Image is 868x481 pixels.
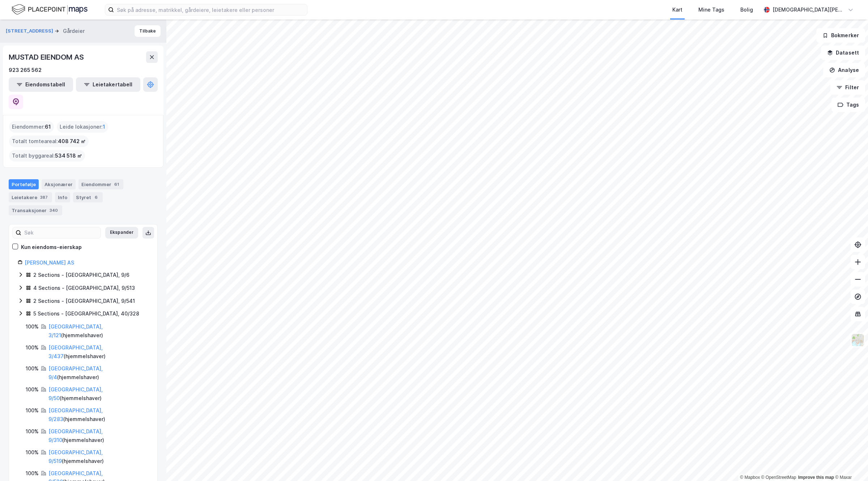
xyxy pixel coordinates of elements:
[48,364,149,382] div: ( hjemmelshaver )
[78,179,123,189] div: Eiendommer
[26,406,39,415] div: 100%
[832,446,868,481] iframe: Chat Widget
[9,77,73,92] button: Eiendomstabell
[73,192,103,202] div: Styret
[48,322,149,340] div: ( hjemmelshaver )
[26,385,39,394] div: 100%
[42,179,76,189] div: Aksjonærer
[9,150,85,162] div: Totalt byggareal :
[740,475,760,480] a: Mapbox
[39,194,49,201] div: 387
[55,151,82,160] span: 534 518 ㎡
[48,449,103,464] a: [GEOGRAPHIC_DATA], 9/519
[63,27,85,35] div: Gårdeier
[103,123,105,131] span: 1
[113,181,120,188] div: 61
[48,323,103,338] a: [GEOGRAPHIC_DATA], 3/121
[21,243,82,252] div: Kun eiendoms-eierskap
[48,427,149,445] div: ( hjemmelshaver )
[93,194,100,201] div: 6
[135,25,161,37] button: Tilbake
[740,5,753,14] div: Bolig
[26,364,39,373] div: 100%
[25,259,74,266] a: [PERSON_NAME] AS
[33,271,129,279] div: 2 Sections - [GEOGRAPHIC_DATA], 9/6
[761,475,796,480] a: OpenStreetMap
[58,137,86,146] span: 408 742 ㎡
[57,121,108,133] div: Leide lokasjoner :
[48,448,149,465] div: ( hjemmelshaver )
[831,98,865,112] button: Tags
[48,365,103,380] a: [GEOGRAPHIC_DATA], 9/4
[9,51,85,63] div: MUSTAD EIENDOM AS
[9,192,52,202] div: Leietakere
[816,28,865,43] button: Bokmerker
[33,297,135,305] div: 2 Sections - [GEOGRAPHIC_DATA], 9/541
[851,333,865,347] img: Z
[26,343,39,352] div: 100%
[26,448,39,457] div: 100%
[21,227,101,238] input: Søk
[9,136,89,147] div: Totalt tomteareal :
[821,46,865,60] button: Datasett
[9,66,42,74] div: 923 265 562
[45,123,51,131] span: 61
[48,386,103,401] a: [GEOGRAPHIC_DATA], 9/50
[9,121,54,133] div: Eiendommer :
[823,63,865,77] button: Analyse
[26,322,39,331] div: 100%
[33,284,135,292] div: 4 Sections - [GEOGRAPHIC_DATA], 9/513
[9,205,62,215] div: Transaksjoner
[48,428,103,443] a: [GEOGRAPHIC_DATA], 9/310
[6,27,55,35] button: [STREET_ADDRESS]
[48,407,103,422] a: [GEOGRAPHIC_DATA], 9/283
[773,5,845,14] div: [DEMOGRAPHIC_DATA][PERSON_NAME]
[12,3,88,16] img: logo.f888ab2527a4732fd821a326f86c7f29.svg
[798,475,834,480] a: Improve this map
[26,469,39,478] div: 100%
[76,77,140,92] button: Leietakertabell
[698,5,724,14] div: Mine Tags
[114,4,307,15] input: Søk på adresse, matrikkel, gårdeiere, leietakere eller personer
[48,207,59,214] div: 340
[9,179,39,189] div: Portefølje
[105,227,138,239] button: Ekspander
[48,406,149,424] div: ( hjemmelshaver )
[48,344,103,359] a: [GEOGRAPHIC_DATA], 3/437
[48,385,149,403] div: ( hjemmelshaver )
[26,427,39,436] div: 100%
[55,192,70,202] div: Info
[672,5,682,14] div: Kart
[830,80,865,95] button: Filter
[48,343,149,361] div: ( hjemmelshaver )
[33,309,139,318] div: 5 Sections - [GEOGRAPHIC_DATA], 40/328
